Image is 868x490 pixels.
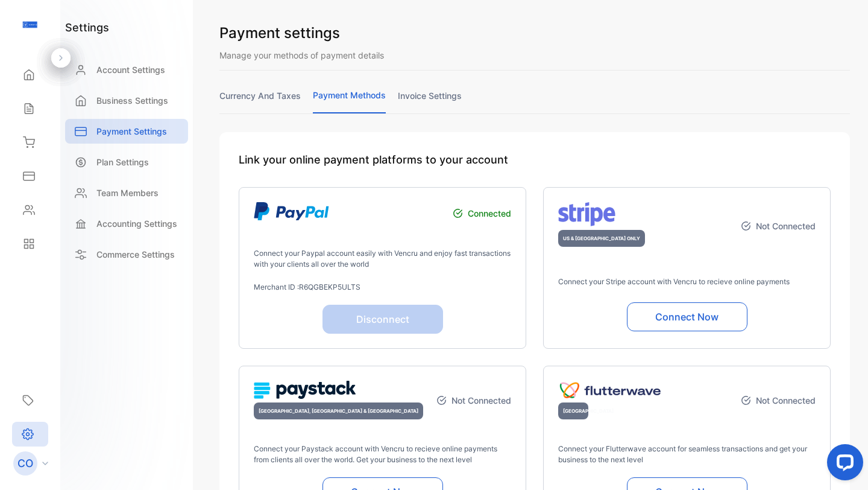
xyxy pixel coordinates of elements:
[65,88,188,113] a: Business Settings
[451,394,511,407] p: Not Connected
[398,89,462,113] a: invoice settings
[254,381,356,399] img: logo
[558,444,816,465] p: Connect your Flutterwave account for seamless transactions and get your business to the next level
[558,202,615,226] img: logo
[96,186,159,199] p: Team Members
[65,57,188,82] a: Account Settings
[558,230,645,247] div: US & [GEOGRAPHIC_DATA] ONLY
[96,94,168,107] p: Business Settings
[96,156,149,168] p: Plan Settings
[558,402,588,419] div: [GEOGRAPHIC_DATA]
[313,89,386,113] a: payment methods
[254,444,511,465] p: Connect your Paystack account with Vencru to recieve online payments from clients all over the wo...
[219,89,301,113] a: currency and taxes
[96,63,165,76] p: Account Settings
[17,456,33,471] p: CO
[65,211,188,236] a: Accounting Settings
[65,242,188,267] a: Commerce Settings
[627,302,747,331] button: Connect Now
[65,119,188,144] a: Payment Settings
[558,276,816,287] p: Connect your Stripe account with Vencru to recieve online payments
[21,16,39,34] img: logo
[558,381,666,399] img: logo
[65,180,188,205] a: Team Members
[65,19,109,36] h1: settings
[756,394,816,407] p: Not Connected
[254,282,511,293] p: Merchant ID : R6QGBEKP5ULTS
[468,207,511,220] p: Connected
[817,439,868,490] iframe: LiveChat chat widget
[254,202,329,220] img: logo
[219,49,850,62] p: Manage your methods of payment details
[96,248,175,261] p: Commerce Settings
[96,217,177,230] p: Accounting Settings
[254,402,423,419] div: [GEOGRAPHIC_DATA], [GEOGRAPHIC_DATA] & [GEOGRAPHIC_DATA]
[322,305,443,334] button: Disconnect
[756,220,816,232] p: Not Connected
[219,22,850,44] h1: Payment settings
[239,151,831,168] h1: Link your online payment platforms to your account
[96,125,167,138] p: Payment Settings
[254,248,511,270] p: Connect your Paypal account easily with Vencru and enjoy fast transactions with your clients all ...
[65,150,188,174] a: Plan Settings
